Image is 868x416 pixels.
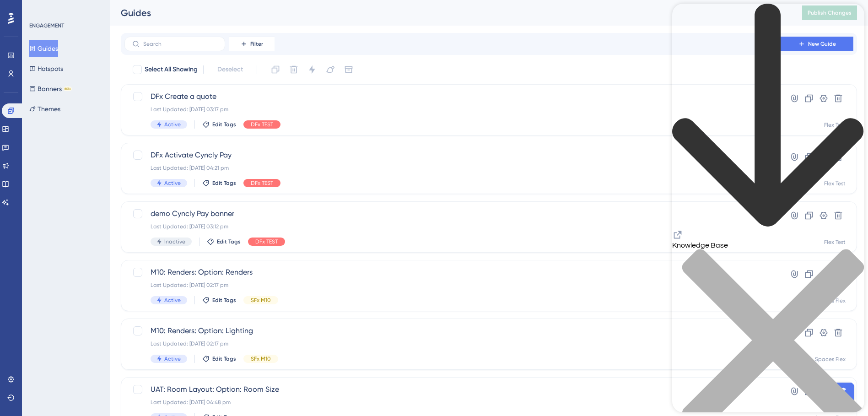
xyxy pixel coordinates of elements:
button: Deselect [209,61,251,78]
button: Send a message… [157,296,172,311]
div: Bally says… [7,87,176,124]
img: Profile image for Diênifer [26,5,41,20]
div: Close [161,4,177,20]
div: Diênifer says… [7,124,176,160]
span: Filter [250,40,263,48]
div: BETA [64,86,72,91]
span: demo Cyncly Pay banner [151,208,754,219]
span: Need Help? [22,2,57,13]
div: [URL][DOMAIN_NAME]this is the guide with this behaviour [33,87,176,116]
div: Diênifer says… [7,277,176,318]
div: Last Updated: [DATE] 04:48 pm [151,399,754,406]
span: Inactive [164,238,185,245]
div: ENGAGEMENT [29,22,64,29]
a: [URL][DOMAIN_NAME] [40,93,112,101]
div: No problem! Can you share the login credentials for your platform (not your UserGuiding account),... [7,187,150,234]
span: Edit Tags [212,179,236,187]
span: DFx Activate Cyncly Pay [151,150,754,161]
span: DFx TEST [251,179,273,187]
button: Edit Tags [202,297,236,304]
span: Active [164,297,181,304]
span: Edit Tags [212,121,236,128]
span: M10: Renders: Option: Lighting [151,325,754,336]
div: Hi Bally, hope you're doing well!I am checking the message and get back to you soon.Add reaction [7,38,150,80]
button: Themes [29,101,60,117]
div: Last Updated: [DATE] 03:17 pm [151,106,754,113]
span: Active [164,179,181,187]
span: UAT: Room Layout: Option: Room Size [151,384,754,395]
span: SFx M10 [251,297,271,304]
div: I am checking the message and get back to you soon. [15,57,143,75]
span: DFx TEST [251,121,273,128]
div: thank you! [126,160,176,180]
button: Edit Tags [202,355,236,362]
span: Deselect [217,64,243,75]
div: this is the platform and it does not require a log in:[URL][DOMAIN_NAME] [33,241,176,270]
div: Thank you for all the details! I am checking it further. [15,129,143,147]
input: Search [143,41,217,47]
button: Start recording [58,300,65,307]
div: this is the platform and it does not require a log in: [40,247,168,265]
button: go back [6,4,23,21]
span: DFx TEST [255,238,278,245]
div: Guides [121,6,779,19]
div: Bally says… [7,160,176,187]
div: Diênifer says… [7,187,176,241]
span: DFx Create a quote [151,91,754,102]
button: Home [143,4,161,21]
button: Hotspots [29,60,63,77]
button: Gif picker [43,300,51,307]
div: Bally says… [7,241,176,277]
div: Last Updated: [DATE] 02:17 pm [151,340,754,347]
span: Active [164,121,181,128]
img: launcher-image-alternative-text [5,5,22,22]
a: [URL][DOMAIN_NAME] [91,256,162,264]
button: Guides [29,40,58,57]
span: Edit Tags [217,238,241,245]
textarea: Message… [8,281,175,296]
div: Last Updated: [DATE] 02:17 pm [151,281,754,289]
div: Diênifer says… [7,38,176,87]
div: Last Updated: [DATE] 04:21 pm [151,164,754,172]
span: Edit Tags [212,355,236,362]
span: Edit Tags [212,297,236,304]
div: Diênifer says… [7,16,176,38]
button: Edit Tags [207,238,241,245]
p: Active 10h ago [44,11,89,21]
div: Hi Bally, hope you're doing well! [15,43,143,52]
div: Thank you for all the details! I am checking it further.Add reaction [7,124,150,152]
span: Select All Showing [145,64,198,75]
span: M10: Renders: Option: Renders [151,267,754,278]
div: thank you! [134,165,168,174]
span: Active [164,355,181,362]
button: BannersBETA [29,81,72,97]
div: No problem! Can you share the login credentials for your platform (not your UserGuiding account),... [15,193,143,228]
div: Thanks!Add reaction [7,277,48,297]
h1: Diênifer [44,5,73,11]
button: Upload attachment [14,300,22,307]
button: Edit Tags [202,179,236,187]
div: Last Updated: [DATE] 03:12 pm [151,223,754,230]
button: Emoji picker [29,300,36,307]
button: Open AI Assistant Launcher [3,3,25,25]
div: this is the guide with this behaviour [40,93,168,111]
span: SFx M10 [251,355,271,362]
button: Edit Tags [202,121,236,128]
button: Filter [229,37,275,51]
